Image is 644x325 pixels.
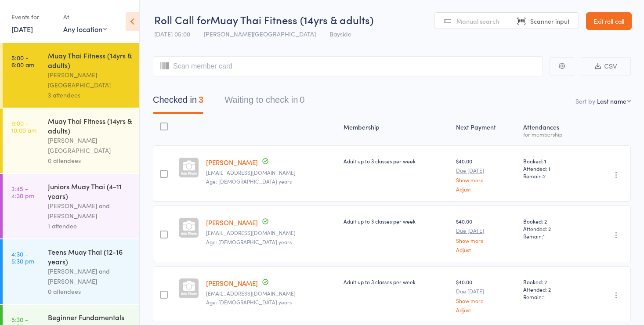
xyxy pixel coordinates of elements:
[206,298,292,306] span: Age: [DEMOGRAPHIC_DATA] years
[63,10,107,24] div: At
[456,186,516,192] a: Adjust
[11,185,34,199] time: 3:45 - 4:30 pm
[3,43,139,108] a: 5:00 -6:00 amMuay Thai Fitness (14yrs & adults)[PERSON_NAME][GEOGRAPHIC_DATA]3 attendees
[48,201,132,221] div: [PERSON_NAME] and [PERSON_NAME]
[206,170,336,176] small: jpilk1@hotmail.com
[456,307,516,313] a: Adjust
[456,238,516,243] a: Show more
[581,57,631,76] button: CSV
[523,172,582,180] span: Remain:
[575,97,595,105] label: Sort by
[329,29,351,38] span: Bayside
[456,167,516,173] small: Due [DATE]
[204,29,316,38] span: [PERSON_NAME][GEOGRAPHIC_DATA]
[523,225,582,232] span: Attended: 2
[224,90,304,114] button: Waiting to check in0
[206,158,258,167] a: [PERSON_NAME]
[543,232,545,240] span: 1
[523,157,582,165] span: Booked: 1
[3,174,139,238] a: 3:45 -4:30 pmJuniors Muay Thai (4-11 years)[PERSON_NAME] and [PERSON_NAME]1 attendee
[597,97,626,105] div: Last name
[48,51,132,70] div: Muay Thai Fitness (14yrs & adults)
[340,118,452,141] div: Membership
[48,247,132,266] div: Teens Muay Thai (12-16 years)
[48,135,132,155] div: [PERSON_NAME][GEOGRAPHIC_DATA]
[543,293,545,300] span: 1
[523,165,582,172] span: Attended: 1
[48,221,132,231] div: 1 attendee
[456,247,516,253] a: Adjust
[206,218,258,227] a: [PERSON_NAME]
[543,172,546,180] span: 2
[206,278,258,288] a: [PERSON_NAME]
[523,285,582,293] span: Attended: 2
[11,24,33,34] a: [DATE]
[452,118,519,141] div: Next Payment
[344,157,449,165] div: Adult up to 3 classes per week
[11,10,54,24] div: Events for
[63,24,107,34] div: Any location
[48,116,132,135] div: Muay Thai Fitness (14yrs & adults)
[523,293,582,300] span: Remain:
[48,70,132,90] div: [PERSON_NAME][GEOGRAPHIC_DATA]
[3,108,139,173] a: 9:00 -10:00 amMuay Thai Fitness (14yrs & adults)[PERSON_NAME][GEOGRAPHIC_DATA]0 attendees
[48,266,132,286] div: [PERSON_NAME] and [PERSON_NAME]
[344,278,449,285] div: Adult up to 3 classes per week
[456,288,516,294] small: Due [DATE]
[3,239,139,304] a: 4:30 -5:30 pmTeens Muay Thai (12-16 years)[PERSON_NAME] and [PERSON_NAME]0 attendees
[206,177,292,185] span: Age: [DEMOGRAPHIC_DATA] years
[154,29,190,38] span: [DATE] 05:00
[344,217,449,225] div: Adult up to 3 classes per week
[206,238,292,246] span: Age: [DEMOGRAPHIC_DATA] years
[456,298,516,303] a: Show more
[456,177,516,183] a: Show more
[206,290,336,296] small: nic.shap64@gmail.com
[523,232,582,240] span: Remain:
[300,95,304,105] div: 0
[11,54,34,68] time: 5:00 - 6:00 am
[586,12,632,30] a: Exit roll call
[48,90,132,100] div: 3 attendees
[456,227,516,234] small: Due [DATE]
[523,131,582,137] div: for membership
[154,12,210,27] span: Roll Call for
[210,12,373,27] span: Muay Thai Fitness (14yrs & adults)
[11,250,34,264] time: 4:30 - 5:30 pm
[48,181,132,201] div: Juniors Muay Thai (4-11 years)
[523,217,582,225] span: Booked: 2
[456,17,499,25] span: Manual search
[153,90,203,114] button: Checked in3
[456,217,516,252] div: $40.00
[523,278,582,285] span: Booked: 2
[48,155,132,166] div: 0 attendees
[153,56,543,76] input: Scan member card
[456,157,516,192] div: $40.00
[11,119,36,134] time: 9:00 - 10:00 am
[199,95,203,105] div: 3
[48,286,132,296] div: 0 attendees
[456,278,516,313] div: $40.00
[520,118,585,141] div: Atten­dances
[530,17,570,25] span: Scanner input
[206,230,336,236] small: Jr_2002au@hotmail.com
